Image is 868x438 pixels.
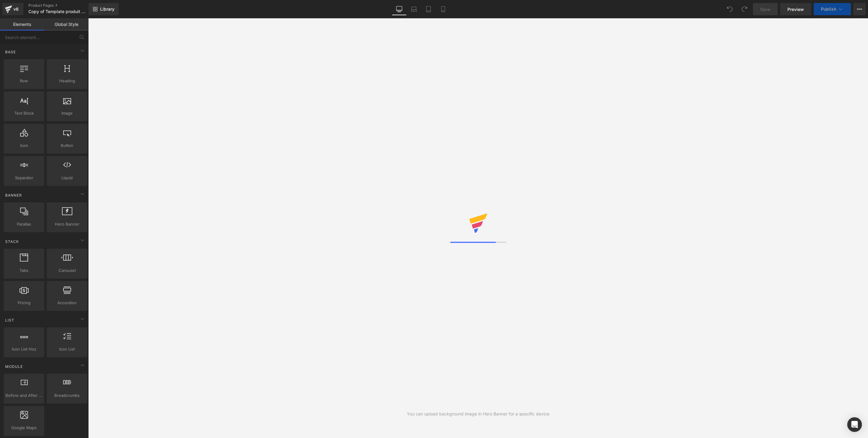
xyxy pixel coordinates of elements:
[5,221,42,227] span: Parallax
[5,392,42,399] span: Before and After Images
[100,6,114,12] span: Library
[49,346,85,352] span: Icon List
[49,175,85,181] span: Liquid
[814,3,851,15] button: Publish
[421,3,436,15] a: Tablet
[5,267,42,274] span: Tabs
[49,267,85,274] span: Carousel
[28,9,87,14] span: Copy of Template produit DIY (collection à monter)- en L
[49,142,85,149] span: Button
[407,3,421,15] a: Laptop
[12,5,20,13] div: v6
[5,175,42,181] span: Separator
[853,3,866,15] button: More
[5,346,42,352] span: Icon List Hoz
[436,3,450,15] a: Mobile
[392,3,407,15] a: Desktop
[5,49,16,55] span: Base
[5,239,20,244] span: Stack
[44,18,89,30] a: Global Style
[49,392,85,399] span: Breadcrumbs
[49,110,85,116] span: Image
[5,192,23,198] span: Banner
[724,3,736,15] button: Undo
[5,425,42,431] span: Google Maps
[5,78,42,84] span: Row
[5,142,42,149] span: Icon
[5,364,24,369] span: Module
[2,3,24,15] a: v6
[847,417,862,432] div: Open Intercom Messenger
[5,317,15,323] span: List
[780,3,811,15] a: Preview
[5,110,42,116] span: Text Block
[28,3,99,8] a: Product Pages
[821,7,836,12] span: Publish
[49,221,85,227] span: Hero Banner
[787,6,804,12] span: Preview
[760,6,770,12] span: Save
[89,3,119,15] a: New Library
[407,411,549,417] div: You can upload background image in Hero Banner for a specific device
[49,300,85,306] span: Accordion
[49,78,85,84] span: Heading
[738,3,750,15] button: Redo
[5,300,42,306] span: Pricing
